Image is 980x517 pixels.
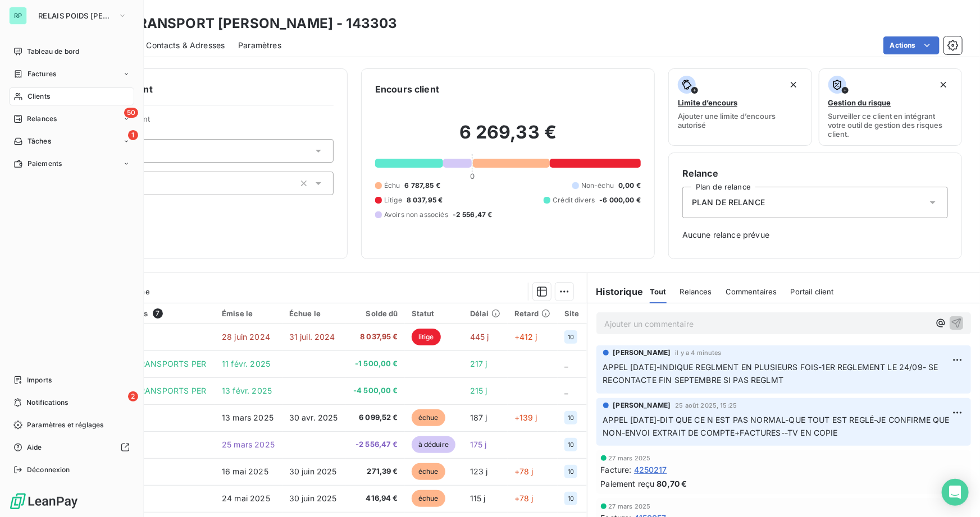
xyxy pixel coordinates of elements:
[384,210,448,220] span: Avoirs non associés
[222,440,275,449] span: 25 mars 2025
[678,98,737,107] span: Limite d’encours
[514,413,537,422] span: +139 j
[568,495,574,502] span: 10
[99,13,397,34] h3: STE TRANSPORT [PERSON_NAME] - 143303
[27,114,57,124] span: Relances
[613,348,671,358] span: [PERSON_NAME]
[28,69,56,79] span: Factures
[470,493,486,503] span: 115 j
[222,332,270,341] span: 28 juin 2024
[27,420,103,430] span: Paramètres et réglages
[222,309,276,318] div: Émise le
[599,195,641,205] span: -6 000,00 €
[352,309,398,318] div: Solde dû
[726,287,777,296] span: Commentaires
[828,112,953,139] span: Surveiller ce client en intégrant votre outil de gestion des risques client.
[222,413,274,422] span: 13 mars 2025
[412,409,445,426] span: échue
[412,309,457,318] div: Statut
[352,331,398,343] span: 8 037,95 €
[124,108,138,118] span: 50
[27,375,52,385] span: Imports
[9,438,134,456] a: Aide
[553,195,595,205] span: Crédit divers
[470,172,475,181] span: 0
[238,40,281,51] span: Paramètres
[128,391,138,401] span: 2
[668,68,812,146] button: Limite d’encoursAjouter une limite d’encours autorisé
[146,40,225,51] span: Contacts & Adresses
[222,493,270,503] span: 24 mai 2025
[26,398,68,408] span: Notifications
[289,309,339,318] div: Échue le
[676,402,737,409] span: 25 août 2025, 15:25
[384,195,402,205] span: Litige
[27,47,79,57] span: Tableau de bord
[470,359,487,368] span: 217 j
[603,415,952,437] span: APPEL [DATE]-DIT QUE CE N EST PAS NORMAL-QUE TOUT EST REGLÉ-JE CONFIRME QUE NON-ENVOI EXTRAIT DE ...
[289,413,338,422] span: 30 avr. 2025
[514,309,551,318] div: Retard
[412,329,441,345] span: litige
[601,478,655,490] span: Paiement reçu
[38,11,113,20] span: RELAIS POIDS [PERSON_NAME]
[90,114,334,130] span: Propriétés Client
[828,98,891,107] span: Gestion du risque
[514,467,534,476] span: +78 j
[609,503,651,510] span: 27 mars 2025
[568,334,574,340] span: 10
[9,7,27,25] div: RP
[289,493,337,503] span: 30 juin 2025
[634,464,667,476] span: 4250217
[613,400,671,410] span: [PERSON_NAME]
[384,181,400,191] span: Échu
[28,136,51,146] span: Tâches
[412,463,445,480] span: échue
[657,478,687,490] span: 80,70 €
[470,386,487,395] span: 215 j
[352,466,398,477] span: 271,39 €
[375,82,439,96] h6: Encours client
[650,287,667,296] span: Tout
[352,412,398,423] span: 6 099,52 €
[470,309,501,318] div: Délai
[412,490,445,507] span: échue
[470,467,488,476] span: 123 j
[564,386,568,395] span: _
[289,467,337,476] span: 30 juin 2025
[289,332,335,341] span: 31 juil. 2024
[352,385,398,396] span: -4 500,00 €
[222,386,272,395] span: 13 févr. 2025
[676,349,722,356] span: il y a 4 minutes
[128,130,138,140] span: 1
[412,436,455,453] span: à déduire
[581,181,614,191] span: Non-échu
[692,197,765,208] span: PLAN DE RELANCE
[942,479,969,506] div: Open Intercom Messenger
[603,362,941,385] span: APPEL [DATE]-INDIQUE REGLMENT EN PLUSIEURS FOIS-1ER REGLEMENT LE 24/09- SE RECONTACTE FIN SEPTEMB...
[28,91,50,101] span: Clients
[568,441,574,448] span: 10
[9,492,79,510] img: Logo LeanPay
[470,440,487,449] span: 175 j
[564,309,580,318] div: Site
[68,82,334,96] h6: Informations client
[568,468,574,475] span: 10
[568,414,574,421] span: 10
[222,359,270,368] span: 11 févr. 2025
[28,159,62,169] span: Paiements
[405,181,441,191] span: 6 787,85 €
[883,36,940,54] button: Actions
[352,439,398,450] span: -2 556,47 €
[222,467,268,476] span: 16 mai 2025
[514,332,537,341] span: +412 j
[682,229,948,241] span: Aucune relance prévue
[564,359,568,368] span: _
[27,465,70,475] span: Déconnexion
[470,332,489,341] span: 445 j
[375,121,641,155] h2: 6 269,33 €
[352,358,398,370] span: -1 500,00 €
[609,455,651,461] span: 27 mars 2025
[27,442,42,453] span: Aide
[407,195,443,205] span: 8 037,95 €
